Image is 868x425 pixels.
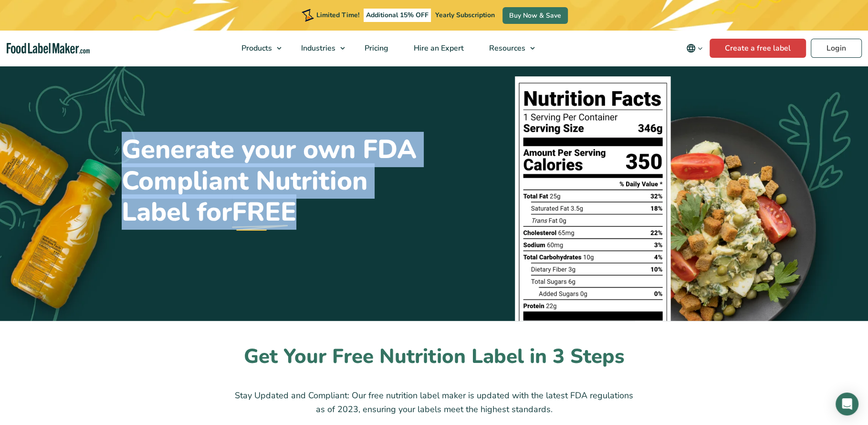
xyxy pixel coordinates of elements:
a: Create a free label [710,39,806,58]
a: Products [229,31,286,66]
u: FREE [232,197,296,228]
h1: Generate your own FDA Compliant Nutrition Label for [122,134,427,228]
div: Open Intercom Messenger [836,393,858,415]
a: Hire an Expert [401,31,474,66]
button: Change language [680,39,710,58]
span: Hire an Expert [411,43,465,53]
a: Pricing [352,31,399,66]
p: Stay Updated and Compliant: Our free nutrition label maker is updated with the latest FDA regulat... [233,389,635,416]
a: Resources [477,31,540,66]
span: Yearly Subscription [435,11,495,20]
span: Industries [298,43,336,53]
a: Food Label Maker homepage [7,43,90,54]
a: Industries [289,31,350,66]
span: Resources [486,43,526,53]
h2: Get Your Free Nutrition Label in 3 Steps [122,344,747,370]
span: Pricing [362,43,389,53]
a: Buy Now & Save [502,7,568,24]
span: Additional 15% OFF [364,9,431,22]
span: Limited Time! [316,11,359,20]
img: A black and white graphic of a nutrition facts label. [508,70,680,321]
span: Products [239,43,273,53]
a: Login [811,39,862,58]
